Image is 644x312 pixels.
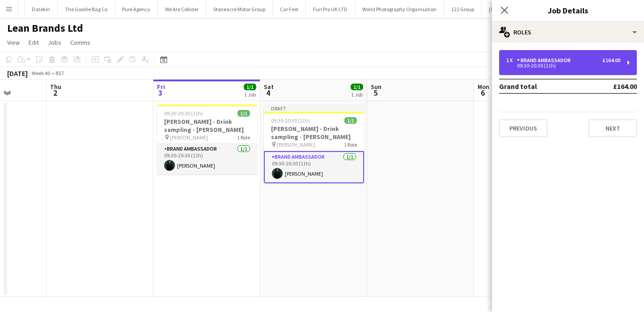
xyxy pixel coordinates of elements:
span: 1 Role [344,141,357,148]
div: 1 Job [351,91,363,98]
span: Mon [478,83,489,91]
button: Datekin [25,0,58,18]
td: Grand total [499,79,584,93]
app-card-role: Brand Ambassador1/109:30-20:30 (11h)[PERSON_NAME] [264,151,364,183]
span: Thu [50,83,61,91]
button: The Goodie Bag Co [58,0,115,18]
button: Car Fest [273,0,306,18]
button: Previous [499,119,547,137]
span: 1 Role [237,134,250,141]
td: £164.00 [584,79,637,93]
div: BST [55,70,64,76]
button: We Are Collider [158,0,206,18]
span: 1/1 [351,84,363,90]
h3: [PERSON_NAME] - Drink sampling - [PERSON_NAME] [264,125,364,141]
span: View [7,38,20,46]
span: 1/1 [244,84,256,90]
span: 5 [369,88,381,98]
span: 2 [49,88,61,98]
span: 09:30-20:30 (11h) [271,117,310,124]
div: Draft [264,105,364,112]
app-job-card: 09:30-20:30 (11h)1/1[PERSON_NAME] - Drink sampling - [PERSON_NAME] [PERSON_NAME]1 RoleBrand Ambas... [157,105,257,174]
button: Stoneacre Motor Group [206,0,273,18]
span: 6 [476,88,489,98]
span: Sat [264,83,274,91]
h1: Lean Brands Ltd [7,21,83,35]
button: World Photography Organisation [355,0,444,18]
div: Brand Ambassador [517,57,574,63]
a: View [4,37,23,48]
h3: Job Details [492,4,644,16]
span: [PERSON_NAME] [277,141,315,148]
span: 4 [263,88,274,98]
div: Roles [492,21,644,43]
span: Edit [29,38,39,46]
a: Comms [67,37,94,48]
h3: [PERSON_NAME] - Drink sampling - [PERSON_NAME] [157,118,257,134]
span: 3 [156,88,165,98]
span: 1/1 [237,110,250,117]
div: £164.00 [602,57,620,63]
button: Next [589,119,637,137]
button: [PERSON_NAME] Group [482,0,549,18]
span: Sun [371,83,381,91]
span: Jobs [48,38,61,46]
div: 1 x [506,57,517,63]
span: 1/1 [344,117,357,124]
span: Comms [70,38,90,46]
app-job-card: Draft09:30-20:30 (11h)1/1[PERSON_NAME] - Drink sampling - [PERSON_NAME] [PERSON_NAME]1 RoleBrand ... [264,105,364,183]
div: 1 Job [244,91,256,98]
button: Pure Agency [115,0,158,18]
span: [PERSON_NAME] [170,134,208,141]
app-card-role: Brand Ambassador1/109:30-20:30 (11h)[PERSON_NAME] [157,144,257,174]
span: 09:30-20:30 (11h) [164,110,203,117]
a: Jobs [44,37,65,48]
button: Fun Pro UK LTD [306,0,355,18]
div: [DATE] [7,69,28,78]
button: 121 Group [444,0,482,18]
div: 09:30-20:30 (11h) [506,63,620,68]
a: Edit [25,37,42,48]
span: Week 40 [30,70,52,76]
span: Fri [157,83,165,91]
